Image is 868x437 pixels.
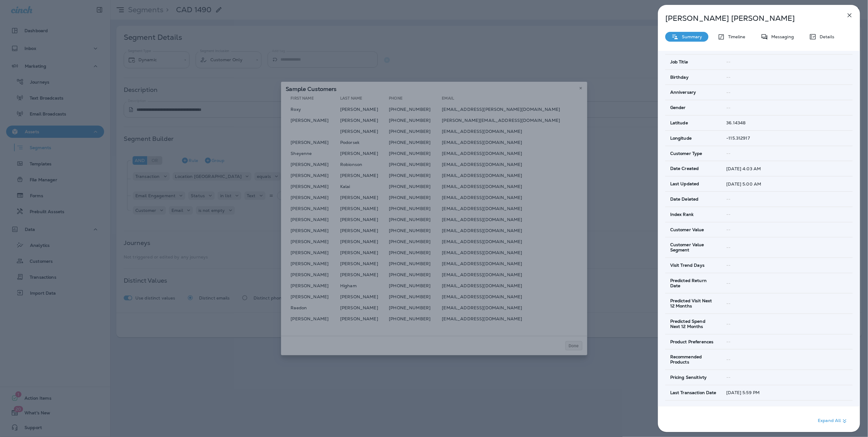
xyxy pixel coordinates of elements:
[727,90,731,95] span: --
[727,59,731,65] span: --
[727,321,731,327] span: --
[727,281,731,286] span: --
[818,417,848,425] p: Expand All
[670,197,699,202] span: Date Deleted
[670,242,717,253] span: Customer Value Segment
[670,90,696,95] span: Anniversary
[725,34,746,39] p: Timeline
[670,105,686,110] span: Gender
[670,375,707,380] span: Pricing Sensitivty
[727,227,731,232] span: --
[727,301,731,306] span: --
[670,354,717,365] span: Recommended Products
[670,319,717,329] span: Predicted Spend Next 12 Months
[727,245,731,250] span: --
[727,166,761,171] span: [DATE] 4:03 AM
[670,166,699,171] span: Date Created
[670,181,699,186] span: Last Updated
[670,278,717,288] span: Predicted Return Date
[670,151,702,156] span: Customer Type
[670,405,717,416] span: First Transaction Date
[670,339,714,345] span: Product Preferences
[670,263,705,268] span: Visit Trend Days
[679,34,702,39] p: Summary
[670,227,704,232] span: Customer Value
[670,59,688,65] span: Job Title
[727,74,731,80] span: --
[670,136,692,141] span: Longitude
[727,120,746,126] span: 36.14348
[670,120,688,126] span: Latitude
[670,75,689,80] span: Birthday
[727,105,731,111] span: --
[670,298,717,309] span: Predicted Visit Next 12 Months
[670,212,693,217] span: Index Rank
[727,262,731,268] span: --
[727,375,731,380] span: --
[727,151,731,156] span: --
[665,14,832,23] p: [PERSON_NAME] [PERSON_NAME]
[727,390,760,395] span: [DATE] 5:59 PM
[727,212,731,217] span: --
[727,135,750,141] span: -115.312917
[816,416,851,427] button: Expand All
[727,357,731,362] span: --
[670,390,716,395] span: Last Transaction Date
[817,34,834,39] p: Details
[768,34,794,39] p: Messaging
[727,196,731,202] span: --
[727,181,761,187] span: [DATE] 5:00 AM
[727,339,731,345] span: --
